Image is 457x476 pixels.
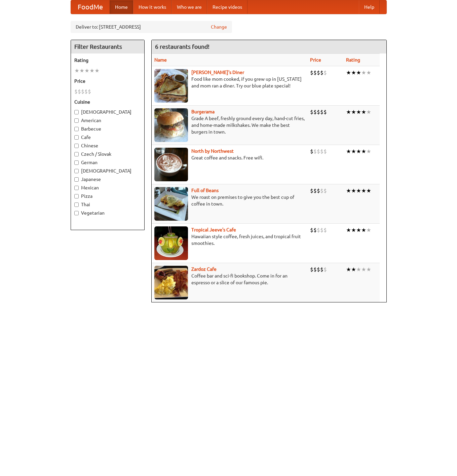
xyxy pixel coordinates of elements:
[211,24,227,30] a: Change
[191,227,236,232] a: Tropical Jeeve's Cafe
[310,148,313,155] li: $
[74,194,79,198] input: Pizza
[74,168,141,174] label: [DEMOGRAPHIC_DATA]
[89,67,94,74] li: ★
[74,125,141,132] label: Barbecue
[310,108,313,116] li: $
[74,210,141,216] label: Vegetarian
[351,69,356,76] li: ★
[356,148,361,155] li: ★
[154,76,305,89] p: Food like mom cooked, if you grew up in [US_STATE] and mom ran a diner. Try our blue plate special!
[74,78,141,84] h5: Price
[74,57,141,64] h5: Rating
[323,187,327,194] li: $
[361,266,366,273] li: ★
[320,108,323,116] li: $
[351,226,356,234] li: ★
[356,187,361,194] li: ★
[154,115,305,135] p: Grade A beef, freshly ground every day, hand-cut fries, and home-made milkshakes. We make the bes...
[346,187,351,194] li: ★
[317,226,320,234] li: $
[323,266,327,273] li: $
[74,151,141,157] label: Czech / Slovak
[310,266,313,273] li: $
[154,226,188,260] img: jeeves.jpg
[191,148,234,154] a: North by Northwest
[191,266,217,272] b: Zardoz Cafe
[323,108,327,116] li: $
[346,266,351,273] li: ★
[155,43,210,50] ng-pluralize: 6 restaurants found!
[361,226,366,234] li: ★
[154,148,188,181] img: north.jpg
[74,67,79,74] li: ★
[191,188,219,193] a: Full of Beans
[320,187,323,194] li: $
[359,0,380,14] a: Help
[317,266,320,273] li: $
[323,148,327,155] li: $
[81,88,84,95] li: $
[154,69,188,103] img: sallys.jpg
[74,88,78,95] li: $
[346,148,351,155] li: ★
[366,187,371,194] li: ★
[366,226,371,234] li: ★
[94,67,100,74] li: ★
[356,266,361,273] li: ★
[154,108,188,142] img: burgerama.jpg
[71,0,110,14] a: FoodMe
[74,176,141,183] label: Japanese
[74,127,79,131] input: Barbecue
[154,194,305,207] p: We roast on premises to give you the best cup of coffee in town.
[317,187,320,194] li: $
[356,69,361,76] li: ★
[351,266,356,273] li: ★
[84,67,89,74] li: ★
[310,57,321,63] a: Price
[313,266,317,273] li: $
[346,108,351,116] li: ★
[74,144,79,148] input: Chinese
[74,159,141,166] label: German
[74,110,79,114] input: [DEMOGRAPHIC_DATA]
[310,226,313,234] li: $
[74,186,79,190] input: Mexican
[154,154,305,161] p: Great coffee and snacks. Free wifi.
[74,169,79,173] input: [DEMOGRAPHIC_DATA]
[346,57,360,63] a: Rating
[310,187,313,194] li: $
[78,88,81,95] li: $
[323,226,327,234] li: $
[154,272,305,286] p: Coffee bar and sci-fi bookshop. Come in for an espresso or a slice of our famous pie.
[317,108,320,116] li: $
[313,148,317,155] li: $
[313,187,317,194] li: $
[320,148,323,155] li: $
[74,193,141,199] label: Pizza
[351,148,356,155] li: ★
[346,226,351,234] li: ★
[154,266,188,299] img: zardoz.jpg
[79,67,84,74] li: ★
[74,177,79,182] input: Japanese
[191,109,215,114] a: Burgerama
[74,134,141,141] label: Cafe
[361,69,366,76] li: ★
[310,69,313,76] li: $
[74,152,79,156] input: Czech / Slovak
[313,226,317,234] li: $
[74,203,79,207] input: Thai
[74,201,141,208] label: Thai
[191,70,244,75] a: [PERSON_NAME]'s Diner
[154,57,167,63] a: Name
[320,69,323,76] li: $
[317,69,320,76] li: $
[110,0,133,14] a: Home
[366,108,371,116] li: ★
[207,0,247,14] a: Recipe videos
